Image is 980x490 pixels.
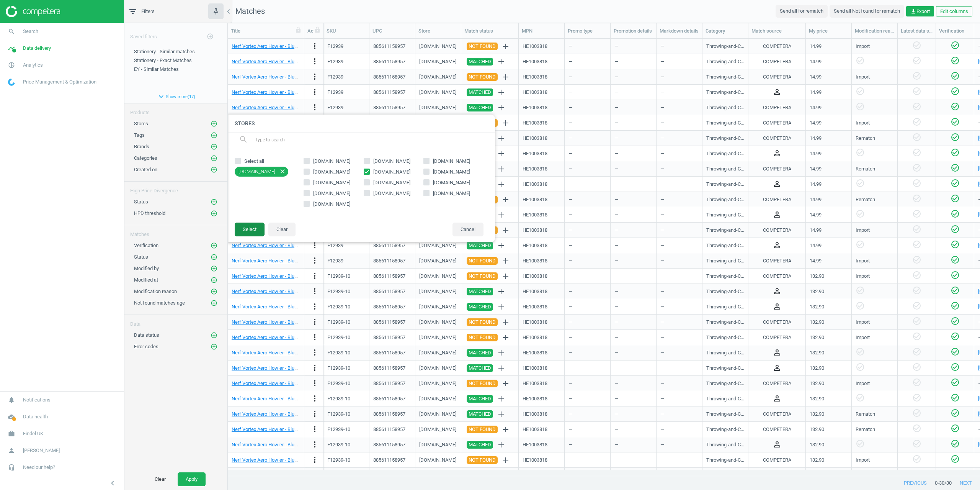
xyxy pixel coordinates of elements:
[134,144,149,149] span: Brands
[23,79,96,85] span: Price Management & Optimization
[134,167,157,172] span: Created on
[147,472,174,486] button: Clear
[134,57,192,63] span: Stationery - Exact Matches
[210,265,218,272] button: add_circle_outline
[124,225,227,238] div: Matches
[103,478,122,488] button: chevron_left
[134,66,179,72] span: EY - Similar Matches
[124,90,227,103] button: expand_moreShow more(17)
[210,210,218,217] button: add_circle_outline
[210,154,218,162] button: add_circle_outline
[134,265,159,271] span: Modified by
[211,300,217,306] i: add_circle_outline
[210,276,218,284] button: add_circle_outline
[211,120,217,127] i: add_circle_outline
[134,121,148,126] span: Stores
[4,426,19,441] i: work
[6,6,60,17] img: ajHJNr6hYgQAAAAASUVORK5CYII=
[134,344,158,349] span: Error codes
[210,331,218,339] button: add_circle_outline
[211,155,217,162] i: add_circle_outline
[211,265,217,272] i: add_circle_outline
[4,58,19,72] i: pie_chart_outlined
[23,413,48,420] span: Data health
[8,79,15,86] img: wGWNvw8QSZomAAAAABJRU5ErkJggg==
[157,92,166,101] i: expand_more
[211,242,217,249] i: add_circle_outline
[134,49,195,54] span: Stationery - Similar matches
[134,288,177,294] span: Modification reason
[203,29,218,44] button: add_circle_outline
[23,62,43,69] span: Analytics
[108,479,117,488] i: chevron_left
[210,131,218,139] button: add_circle_outline
[4,393,19,407] i: notifications
[211,143,217,150] i: add_circle_outline
[207,33,214,40] i: add_circle_outline
[210,166,218,174] button: add_circle_outline
[4,24,19,39] i: search
[134,199,148,205] span: Status
[4,443,19,458] i: person
[211,254,217,261] i: add_circle_outline
[210,242,218,249] button: add_circle_outline
[224,7,233,16] i: chevron_left
[23,397,51,403] span: Notifications
[4,460,19,475] i: headset_mic
[211,166,217,173] i: add_circle_outline
[227,115,495,133] h4: Stores
[128,7,137,16] i: filter_list
[124,23,227,44] div: Saved filters
[134,277,158,283] span: Modified at
[210,288,218,295] button: add_circle_outline
[4,41,19,56] i: timeline
[134,332,159,338] span: Data status
[23,45,51,52] span: Data delivery
[178,472,206,486] button: Apply
[124,315,227,328] div: Data
[23,464,55,471] span: Need our help?
[211,198,217,205] i: add_circle_outline
[211,210,217,217] i: add_circle_outline
[124,103,227,116] div: Products
[210,120,218,128] button: add_circle_outline
[134,254,148,260] span: Status
[23,430,43,437] span: Findel UK
[211,277,217,284] i: add_circle_outline
[210,299,218,307] button: add_circle_outline
[124,182,227,194] div: High Price Divergence
[23,447,60,454] span: [PERSON_NAME]
[210,143,218,151] button: add_circle_outline
[134,132,145,138] span: Tags
[211,343,217,350] i: add_circle_outline
[211,288,217,295] i: add_circle_outline
[4,410,19,424] i: cloud_done
[211,332,217,339] i: add_circle_outline
[210,198,218,206] button: add_circle_outline
[23,28,38,35] span: Search
[210,343,218,351] button: add_circle_outline
[211,132,217,139] i: add_circle_outline
[134,155,157,161] span: Categories
[141,8,155,15] span: Filters
[134,210,165,216] span: HPD threshold
[134,243,158,248] span: Verification
[134,300,185,306] span: Not found matches age
[210,253,218,261] button: add_circle_outline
